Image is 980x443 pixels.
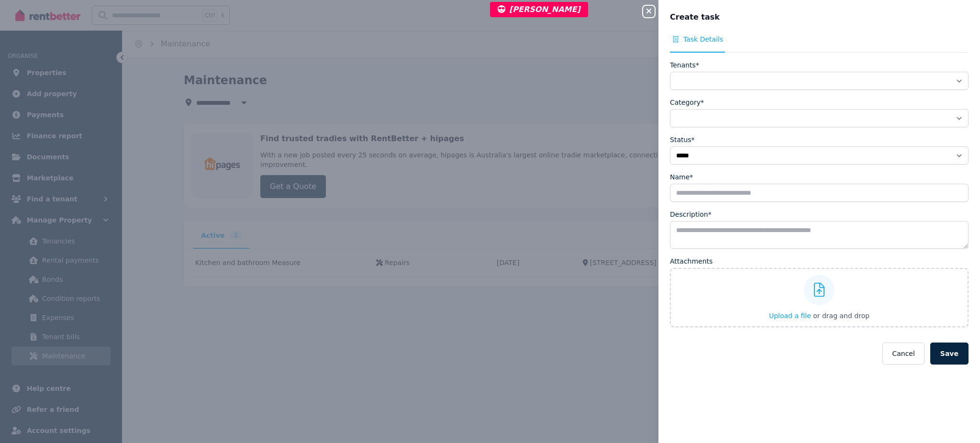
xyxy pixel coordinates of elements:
[769,312,811,320] span: Upload a file
[882,343,924,365] button: Cancel
[683,34,723,44] span: Task Details
[930,343,969,365] button: Save
[813,312,869,320] span: or drag and drop
[670,256,713,266] label: Attachments
[670,34,969,53] nav: Tabs
[670,98,704,107] label: Category*
[769,311,869,321] button: Upload a file or drag and drop
[670,60,699,70] label: Tenants*
[670,135,695,144] label: Status*
[670,210,712,219] label: Description*
[670,11,720,23] span: Create task
[670,172,693,182] label: Name*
